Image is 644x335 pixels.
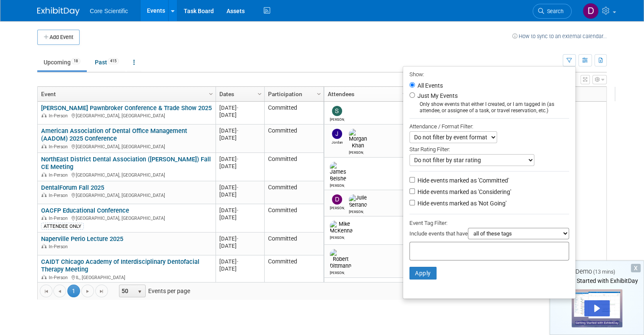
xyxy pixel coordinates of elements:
[400,87,409,100] a: Column Settings
[41,184,104,191] a: DentalForum Fall 2025
[550,277,644,285] div: Getting Started with ExhibitDay
[401,91,408,97] span: Column Settings
[416,83,443,89] label: All Events
[41,235,123,243] a: Naperville Perio Lecture 2025
[268,87,318,101] a: Participation
[264,233,323,255] td: Committed
[330,221,353,234] img: Mike McKenna
[41,193,47,197] img: In-Person Event
[584,300,610,316] div: Play
[237,105,238,111] span: -
[315,87,324,100] a: Column Settings
[349,129,367,149] img: Morgan Khan
[41,275,47,279] img: In-Person Event
[207,87,216,100] a: Column Settings
[84,288,91,295] span: Go to the next page
[41,223,84,230] div: ATTENDEE ONLY
[330,162,346,182] img: James Belshe
[416,199,506,208] label: Hide events marked as 'Not Going'
[237,207,238,213] span: -
[41,127,187,143] a: American Association of Dental Office Management (AADOM) 2025 Conference
[81,285,94,297] a: Go to the next page
[264,181,323,204] td: Committed
[349,208,364,214] div: Julie Serrano
[315,91,322,97] span: Column Settings
[37,30,80,45] button: Add Event
[88,54,125,70] a: Past415
[37,7,80,16] img: ExhibitDay
[237,127,238,134] span: -
[330,234,345,240] div: Mike McKenna
[119,285,134,297] span: 50
[41,171,212,178] div: [GEOGRAPHIC_DATA], [GEOGRAPHIC_DATA]
[49,275,70,280] span: In-Person
[43,288,50,295] span: Go to the first page
[328,87,404,101] a: Attendees
[219,184,260,191] div: [DATE]
[108,58,119,64] span: 415
[237,235,238,242] span: -
[237,184,238,191] span: -
[56,288,63,295] span: Go to the previous page
[330,116,345,122] div: Sam Robinson
[41,143,212,150] div: [GEOGRAPHIC_DATA], [GEOGRAPHIC_DATA]
[256,91,263,97] span: Column Settings
[409,218,569,228] div: Event Tag Filter:
[219,127,260,134] div: [DATE]
[330,249,351,269] img: Robert Dittmann
[255,87,265,100] a: Column Settings
[583,3,599,19] img: Danielle Wiesemann
[219,134,260,141] div: [DATE]
[41,191,212,199] div: [GEOGRAPHIC_DATA], [GEOGRAPHIC_DATA]
[49,172,70,178] span: In-Person
[264,153,323,181] td: Committed
[41,144,47,148] img: In-Person Event
[409,228,569,242] div: Include events that have
[512,33,607,39] a: How to sync to an external calendar...
[41,155,211,171] a: NorthEast District Dental Association ([PERSON_NAME]) Fall CE Meeting
[49,244,70,249] span: In-Person
[41,112,212,119] div: [GEOGRAPHIC_DATA], [GEOGRAPHIC_DATA]
[219,155,260,163] div: [DATE]
[98,288,105,295] span: Go to the last page
[237,156,238,162] span: -
[219,235,260,242] div: [DATE]
[409,143,569,154] div: Star Rating Filter:
[219,242,260,249] div: [DATE]
[49,144,70,150] span: In-Person
[330,205,345,210] div: Dan Boro
[264,204,323,233] td: Committed
[409,101,569,114] div: Only show events that either I created, or I am tagged in (as attendee, or assignee of a task, or...
[90,8,128,14] span: Core Scientific
[330,139,345,144] div: Jordan McCullough
[330,269,345,275] div: Robert Dittmann
[332,194,342,205] img: Dan Boro
[67,285,80,297] span: 1
[49,216,70,221] span: In-Person
[41,172,47,177] img: In-Person Event
[332,129,342,139] img: Jordan McCullough
[264,125,323,153] td: Committed
[40,285,53,297] a: Go to the first page
[95,285,108,297] a: Go to the last page
[37,54,87,70] a: Upcoming18
[41,258,199,274] a: CAIDT Chicago Academy of Interdisciplinary Dentofacial Therapy Meeting
[49,193,70,198] span: In-Person
[219,265,260,272] div: [DATE]
[409,122,569,131] div: Attendance / Format Filter:
[416,176,509,185] label: Hide events marked as 'Committed'
[237,258,238,265] span: -
[136,288,143,295] span: select
[41,104,212,112] a: [PERSON_NAME] Pawnbroker Conference & Trade Show 2025
[41,244,47,248] img: In-Person Event
[49,113,70,119] span: In-Person
[219,191,260,198] div: [DATE]
[631,264,641,272] div: Dismiss
[416,188,511,196] label: Hide events marked as 'Considering'
[219,207,260,214] div: [DATE]
[544,8,564,14] span: Search
[41,214,212,221] div: [GEOGRAPHIC_DATA], [GEOGRAPHIC_DATA]
[550,267,644,276] div: Watch Demo
[41,274,212,281] div: IL, [GEOGRAPHIC_DATA]
[219,104,260,111] div: [DATE]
